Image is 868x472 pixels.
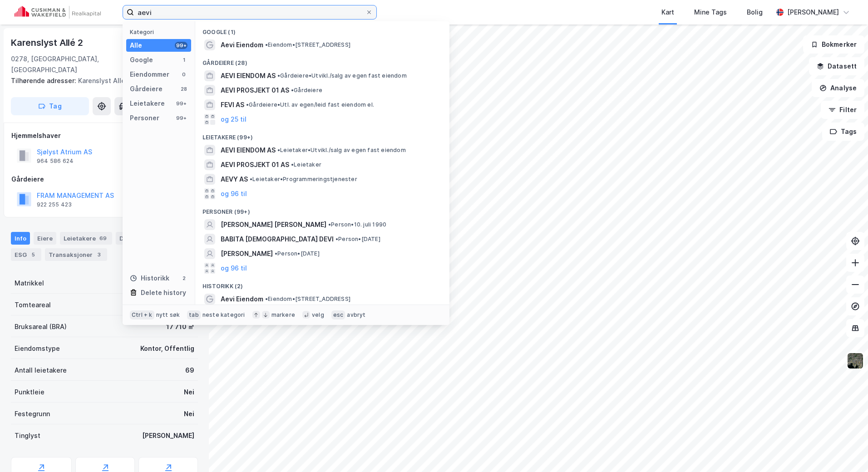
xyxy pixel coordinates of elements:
[166,321,194,332] div: 17 710 ㎡
[156,311,180,319] div: nytt søk
[195,52,449,69] div: Gårdeiere (28)
[11,54,129,75] div: 0278, [GEOGRAPHIC_DATA], [GEOGRAPHIC_DATA]
[291,87,322,94] span: Gårdeiere
[246,101,374,108] span: Gårdeiere • Utl. av egen/leid fast eiendom el.
[130,54,153,65] div: Google
[15,278,44,289] div: Matrikkel
[175,114,187,122] div: 99+
[221,248,273,259] span: [PERSON_NAME]
[812,79,864,97] button: Analyse
[195,201,449,217] div: Personer (99+)
[140,343,194,354] div: Kontor, Offentlig
[116,232,161,245] div: Datasett
[291,87,294,93] span: •
[130,113,159,123] div: Personer
[823,428,868,472] div: Kontrollprogram for chat
[221,219,326,230] span: [PERSON_NAME] [PERSON_NAME]
[11,77,78,84] span: Tilhørende adresser:
[787,7,839,18] div: [PERSON_NAME]
[277,147,280,153] span: •
[180,85,187,93] div: 28
[15,300,51,310] div: Tomteareal
[328,221,331,228] span: •
[175,42,187,49] div: 99+
[221,99,244,110] span: FEVI AS
[15,343,60,354] div: Eiendomstype
[291,161,294,168] span: •
[221,39,263,50] span: Aevi Eiendom
[221,234,334,245] span: BABITA [DEMOGRAPHIC_DATA] DEVI
[15,430,40,441] div: Tinglyst
[347,311,365,319] div: avbryt
[11,97,89,115] button: Tag
[29,250,38,259] div: 5
[291,161,321,168] span: Leietaker
[275,250,320,257] span: Person • [DATE]
[246,101,249,108] span: •
[130,84,163,94] div: Gårdeiere
[202,311,245,319] div: neste kategori
[195,275,449,292] div: Historikk (2)
[195,21,449,38] div: Google (1)
[335,236,380,243] span: Person • [DATE]
[221,263,247,274] button: og 96 til
[821,101,864,119] button: Filter
[694,7,727,18] div: Mine Tags
[130,69,169,80] div: Eiendommer
[221,70,276,81] span: AEVI EIENDOM AS
[221,159,289,170] span: AEVI PROSJEKT 01 AS
[221,85,289,96] span: AEVI PROSJEKT 01 AS
[94,250,104,259] div: 3
[130,310,154,320] div: Ctrl + k
[15,321,67,332] div: Bruksareal (BRA)
[250,176,252,182] span: •
[271,311,295,319] div: markere
[277,72,407,79] span: Gårdeiere • Utvikl./salg av egen fast eiendom
[265,41,268,48] span: •
[275,250,277,257] span: •
[265,295,350,303] span: Eiendom • [STREET_ADDRESS]
[45,248,107,261] div: Transaksjoner
[328,221,386,228] span: Person • 10. juli 1990
[265,41,350,49] span: Eiendom • [STREET_ADDRESS]
[661,7,674,18] div: Kart
[180,56,187,64] div: 1
[335,236,338,242] span: •
[11,35,85,50] div: Karenslyst Allé 2
[11,130,197,141] div: Hjemmelshaver
[130,29,191,35] div: Kategori
[15,6,101,19] img: cushman-wakefield-realkapital-logo.202ea83816669bd177139c58696a8fa1.svg
[823,428,868,472] iframe: Chat Widget
[11,248,41,261] div: ESG
[185,365,194,376] div: 69
[277,147,406,154] span: Leietaker • Utvikl./salg av egen fast eiendom
[747,7,763,18] div: Bolig
[15,387,44,398] div: Punktleie
[195,127,449,143] div: Leietakere (99+)
[142,430,194,441] div: [PERSON_NAME]
[250,176,357,183] span: Leietaker • Programmeringstjenester
[221,174,248,185] span: AEVY AS
[822,123,864,141] button: Tags
[184,408,194,419] div: Nei
[60,232,112,245] div: Leietakere
[221,145,276,156] span: AEVI EIENDOM AS
[180,71,187,78] div: 0
[37,201,72,208] div: 922 255 423
[15,408,50,419] div: Festegrunn
[130,273,169,284] div: Historikk
[221,294,263,305] span: Aevi Eiendom
[175,100,187,107] div: 99+
[312,311,324,319] div: velg
[11,75,191,86] div: Karenslyst Allé 4
[34,232,56,245] div: Eiere
[180,275,187,282] div: 2
[37,157,74,165] div: 964 586 624
[265,295,268,302] span: •
[221,114,247,125] button: og 25 til
[15,365,67,376] div: Antall leietakere
[187,310,201,320] div: tab
[803,35,864,54] button: Bokmerker
[130,98,165,109] div: Leietakere
[184,387,194,398] div: Nei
